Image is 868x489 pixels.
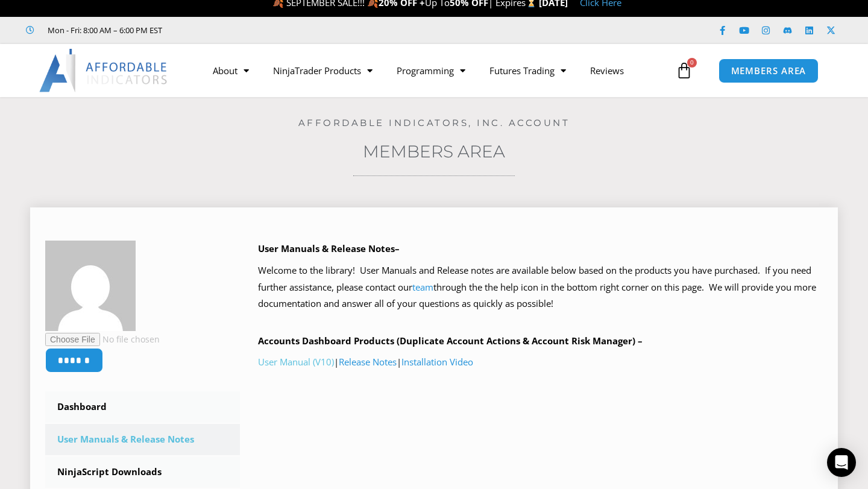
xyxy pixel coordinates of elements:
a: NinjaTrader Products [261,57,385,84]
a: Reviews [578,57,636,84]
span: 0 [687,58,697,68]
iframe: Customer reviews powered by Trustpilot [179,24,360,36]
a: NinjaScript Downloads [45,456,240,488]
a: team [412,281,433,293]
a: Affordable Indicators, Inc. Account [298,117,570,128]
a: Release Notes [339,356,397,368]
span: Mon - Fri: 8:00 AM – 6:00 PM EST [45,23,162,37]
img: LogoAI | Affordable Indicators – NinjaTrader [39,49,169,92]
img: 36d648c9973b7c9a5894ac73ec2bed9f8d13c08f1b7a6c3a18f91b3793de95c4 [45,241,136,331]
a: User Manual (V10) [258,356,334,368]
b: User Manuals & Release Notes– [258,242,400,254]
a: 0 [658,53,711,88]
b: Accounts Dashboard Products (Duplicate Account Actions & Account Risk Manager) – [258,335,643,347]
nav: Menu [201,57,673,84]
a: MEMBERS AREA [719,58,819,83]
a: Installation Video [401,356,473,368]
p: | | [258,354,823,371]
a: Dashboard [45,391,240,423]
a: Futures Trading [477,57,578,84]
p: Welcome to the library! User Manuals and Release notes are available below based on the products ... [258,262,823,313]
a: User Manuals & Release Notes [45,424,240,455]
a: Programming [385,57,477,84]
span: MEMBERS AREA [731,66,807,75]
div: Open Intercom Messenger [827,448,856,477]
a: About [201,57,261,84]
a: Members Area [363,141,505,162]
